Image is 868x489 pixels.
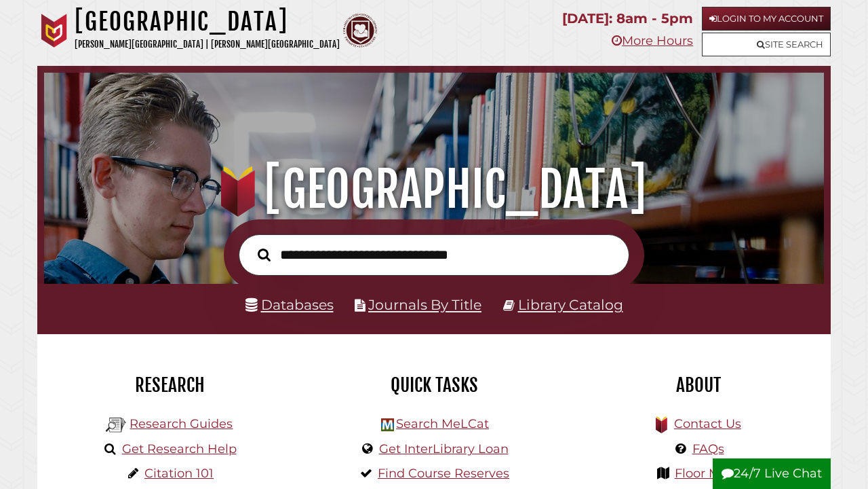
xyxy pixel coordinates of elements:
p: [DATE]: 8am - 5pm [562,7,693,31]
a: Citation 101 [144,466,214,481]
a: FAQs [692,441,724,456]
h1: [GEOGRAPHIC_DATA] [75,7,340,37]
a: Journals By Title [368,296,481,313]
a: Login to My Account [702,7,831,31]
a: Databases [245,296,334,313]
a: Site Search [702,33,831,56]
a: Find Course Reserves [378,466,509,481]
a: Floor Maps [675,466,742,481]
a: More Hours [612,33,693,48]
a: Contact Us [674,416,741,431]
a: Get Research Help [122,441,237,456]
img: Calvin Theological Seminary [343,14,377,48]
img: Hekman Library Logo [381,418,394,431]
a: Get InterLibrary Loan [379,441,509,456]
img: Hekman Library Logo [106,415,126,435]
a: Search MeLCat [396,416,489,431]
img: Calvin University [37,14,71,48]
i: Search [258,248,271,261]
a: Research Guides [130,416,233,431]
h2: About [576,374,821,397]
h2: Quick Tasks [312,374,556,397]
h1: [GEOGRAPHIC_DATA] [57,160,811,219]
h2: Research [47,374,292,397]
button: Search [251,244,277,264]
p: [PERSON_NAME][GEOGRAPHIC_DATA] | [PERSON_NAME][GEOGRAPHIC_DATA] [75,37,340,52]
a: Library Catalog [518,296,623,313]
